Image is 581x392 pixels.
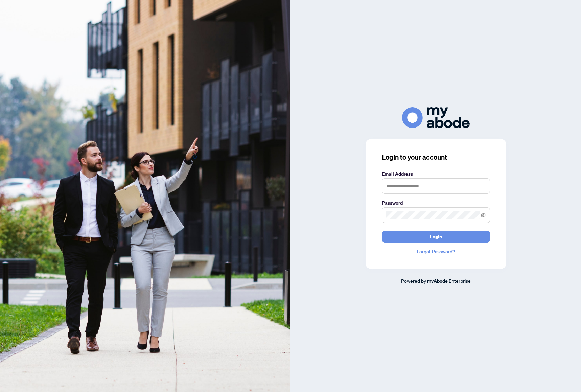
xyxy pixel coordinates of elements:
[382,153,490,162] h3: Login to your account
[382,248,490,255] a: Forgot Password?
[382,199,490,207] label: Password
[481,213,486,217] span: eye-invisible
[382,231,490,243] button: Login
[382,170,490,178] label: Email Address
[401,278,426,284] span: Powered by
[449,278,471,284] span: Enterprise
[402,107,470,128] img: ma-logo
[427,277,448,285] a: myAbode
[430,231,442,242] span: Login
